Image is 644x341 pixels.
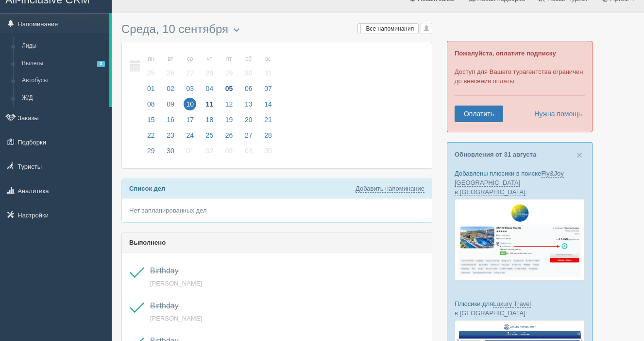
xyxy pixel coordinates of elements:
div: Доступ для Вашего турагентства ограничен до внесения оплаты [447,41,593,132]
a: 03 [220,145,238,161]
a: 01 [142,83,160,99]
span: 24 [184,129,196,142]
small: вт [164,55,177,63]
small: пн [145,55,157,63]
span: 06 [242,82,255,95]
span: 27 [242,129,255,142]
a: 30 [161,145,180,161]
h3: Среда, 10 сентября [121,23,432,37]
a: 17 [181,114,199,130]
span: 28 [262,129,274,142]
span: 11 [203,98,216,110]
span: 31 [262,67,274,79]
span: 01 [184,144,196,157]
span: 09 [164,98,177,110]
small: вс [262,55,274,63]
a: Ж/Д [17,90,109,107]
b: Пожалуйста, оплатите подписку [455,50,556,57]
a: 27 [239,130,258,145]
a: 02 [201,145,219,161]
p: Плюсики для : [455,299,585,318]
a: 01 [181,145,199,161]
a: 29 [142,145,160,161]
a: 12 [220,99,238,114]
a: Добавить напоминание [356,185,424,193]
a: Автобусы [17,72,109,90]
a: 19 [220,114,238,130]
a: [PERSON_NAME] [150,280,202,287]
span: 17 [184,113,196,126]
span: 12 [223,98,236,110]
span: 3 [97,61,105,67]
span: 15 [145,113,157,126]
span: 13 [242,98,255,110]
span: 16 [164,113,177,126]
img: fly-joy-de-proposal-crm-for-travel-agency.png [455,199,585,281]
a: вс 31 [259,50,275,83]
a: Обновления от 31 августа [455,151,536,158]
a: 25 [201,130,219,145]
span: 25 [145,67,157,79]
a: [PERSON_NAME] [150,315,202,322]
span: 03 [184,82,196,95]
a: 28 [259,130,275,145]
span: 02 [164,82,177,95]
a: 06 [239,83,258,99]
a: 14 [259,99,275,114]
span: 01 [145,82,157,95]
a: Лиды [17,37,109,55]
a: 18 [201,114,219,130]
span: 19 [223,113,236,126]
a: 21 [259,114,275,130]
a: Luxury Travel в [GEOGRAPHIC_DATA] [455,300,531,317]
span: 22 [145,129,157,142]
div: Нет запланированных дел [122,198,432,222]
span: 10 [184,98,196,110]
span: 26 [223,129,236,142]
a: вт 26 [161,50,180,83]
a: 08 [142,99,160,114]
span: 27 [184,67,196,79]
b: Выполнено [129,239,166,246]
span: 29 [145,144,157,157]
span: 29 [223,67,236,79]
span: 23 [164,129,177,142]
a: 16 [161,114,180,130]
a: чт 28 [201,50,219,83]
span: 30 [242,67,255,79]
a: Fly&Joy [GEOGRAPHIC_DATA] в [GEOGRAPHIC_DATA] [455,170,564,196]
a: 09 [161,99,180,114]
a: 15 [142,114,160,130]
a: Оплатить [455,106,503,122]
a: Birthday [150,267,179,275]
a: сб 30 [239,50,258,83]
span: × [576,149,582,161]
span: 28 [203,67,216,79]
span: 03 [223,144,236,157]
a: 13 [239,99,258,114]
p: Добавлены плюсики в поиске : [455,169,585,197]
a: 05 [220,83,238,99]
a: пн 25 [142,50,160,83]
span: 20 [242,113,255,126]
a: 20 [239,114,258,130]
small: пт [223,55,236,63]
a: 04 [239,145,258,161]
span: 25 [203,129,216,142]
a: 04 [201,83,219,99]
span: 02 [203,144,216,157]
a: Birthday [150,302,179,310]
b: Список дел [129,185,165,192]
span: Все напоминания [366,25,414,32]
a: Вылеты3 [17,55,109,72]
span: 08 [145,98,157,110]
a: 23 [161,130,180,145]
a: 03 [181,83,199,99]
a: ср 27 [181,50,199,83]
span: 14 [262,98,274,110]
span: 21 [262,113,274,126]
a: 11 [201,99,219,114]
a: 26 [220,130,238,145]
